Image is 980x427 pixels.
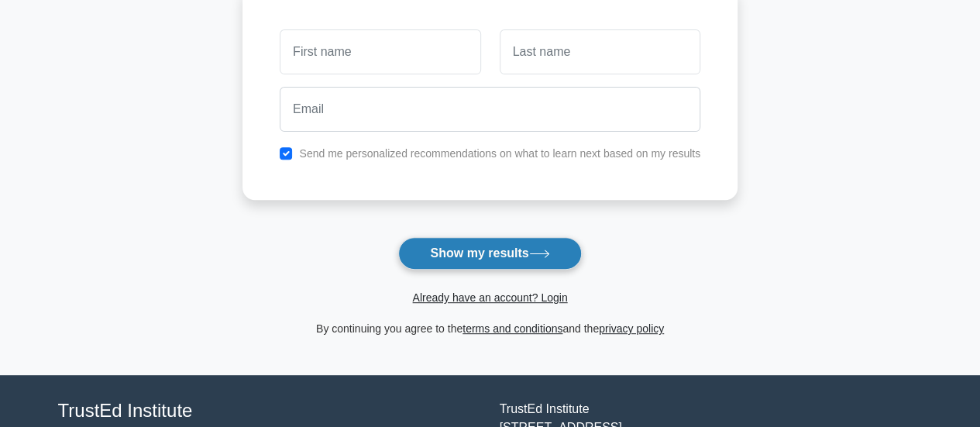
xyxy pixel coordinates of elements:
h4: TrustEd Institute [58,400,481,422]
input: Email [280,87,700,132]
a: terms and conditions [462,322,562,335]
a: Already have an account? Login [412,291,567,304]
a: privacy policy [599,322,664,335]
label: Send me personalized recommendations on what to learn next based on my results [299,147,700,160]
div: By continuing you agree to the and the [233,319,747,338]
input: Last name [500,29,700,74]
button: Show my results [398,237,581,270]
input: First name [280,29,480,74]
